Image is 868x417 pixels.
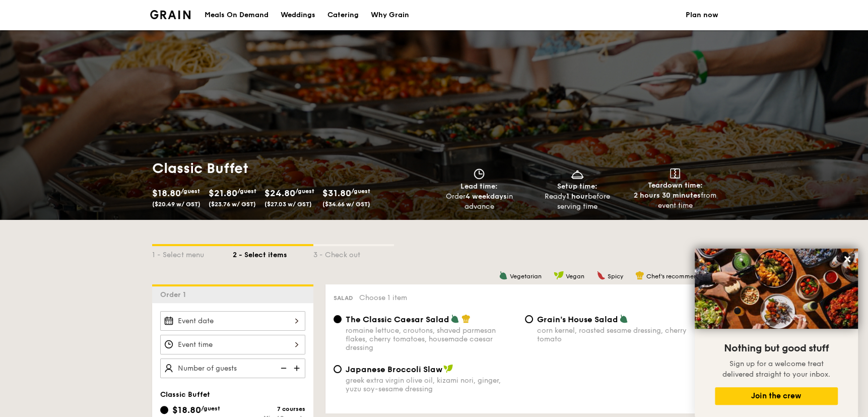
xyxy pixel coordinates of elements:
[646,273,716,280] span: Chef's recommendation
[715,387,838,405] button: Join the crew
[346,376,517,393] div: greek extra virgin olive oil, kizami nori, ginger, yuzu soy-sesame dressing
[160,290,190,299] span: Order 1
[264,201,312,208] span: ($27.03 w/ GST)
[264,188,295,199] span: $24.80
[839,251,855,267] button: Close
[525,315,533,323] input: Grain's House Saladcorn kernel, roasted sesame dressing, cherry tomato
[290,359,305,378] img: icon-add.58712e84.svg
[152,201,201,208] span: ($20.49 w/ GST)
[450,314,459,323] img: icon-vegetarian.fe4039eb.svg
[209,201,256,208] span: ($23.76 w/ GST)
[557,182,597,191] span: Setup time:
[275,359,290,378] img: icon-reduce.1d2dbef1.svg
[172,404,201,415] span: $18.80
[160,311,305,331] input: Event date
[434,192,524,212] div: Order in advance
[460,182,498,191] span: Lead time:
[532,192,622,212] div: Ready before serving time
[619,314,628,323] img: icon-vegetarian.fe4039eb.svg
[630,191,720,211] div: from event time
[160,390,210,399] span: Classic Buffet
[152,159,430,177] h1: Classic Buffet
[472,168,487,180] img: icon-clock.2db775ea.svg
[160,359,305,378] input: Number of guests
[209,188,237,199] span: $21.80
[670,168,680,178] img: icon-teardown.65201eee.svg
[537,315,618,324] span: Grain's House Salad
[152,188,181,199] span: $18.80
[233,246,313,260] div: 2 - Select items
[499,271,508,280] img: icon-vegetarian.fe4039eb.svg
[295,188,314,195] span: /guest
[150,10,191,19] a: Logotype
[570,168,585,180] img: icon-dish.430c3a2e.svg
[465,192,506,201] strong: 4 weekdays
[537,326,708,343] div: corn kernel, roasted sesame dressing, cherry tomato
[313,246,394,260] div: 3 - Check out
[554,271,564,280] img: icon-vegan.f8ff3823.svg
[160,335,305,354] input: Event time
[634,191,701,200] strong: 2 hours 30 minutes
[322,188,351,199] span: $31.80
[608,273,623,280] span: Spicy
[181,188,200,195] span: /guest
[233,405,305,412] div: 7 courses
[346,315,449,324] span: The Classic Caesar Salad
[346,326,517,352] div: romaine lettuce, croutons, shaved parmesan flakes, cherry tomatoes, housemade caesar dressing
[648,181,703,190] span: Teardown time:
[333,294,353,302] span: Salad
[201,405,220,412] span: /guest
[510,273,542,280] span: Vegetarian
[635,271,644,280] img: icon-chef-hat.a58ddaea.svg
[443,364,453,373] img: icon-vegan.f8ff3823.svg
[566,192,588,201] strong: 1 hour
[346,365,442,374] span: Japanese Broccoli Slaw
[333,315,342,323] input: The Classic Caesar Saladromaine lettuce, croutons, shaved parmesan flakes, cherry tomatoes, house...
[359,293,407,302] span: Choose 1 item
[333,365,342,373] input: Japanese Broccoli Slawgreek extra virgin olive oil, kizami nori, ginger, yuzu soy-sesame dressing
[722,360,830,379] span: Sign up for a welcome treat delivered straight to your inbox.
[237,188,256,195] span: /guest
[160,406,168,414] input: $18.80/guest($20.49 w/ GST)7 coursesMin 40 guests
[150,10,191,19] img: Grain
[596,271,606,280] img: icon-spicy.37a8142b.svg
[351,188,370,195] span: /guest
[322,201,370,208] span: ($34.66 w/ GST)
[724,342,829,354] span: Nothing but good stuff
[461,314,471,323] img: icon-chef-hat.a58ddaea.svg
[695,249,858,329] img: DSC07876-Edit02-Large.jpeg
[152,246,233,260] div: 1 - Select menu
[566,273,584,280] span: Vegan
